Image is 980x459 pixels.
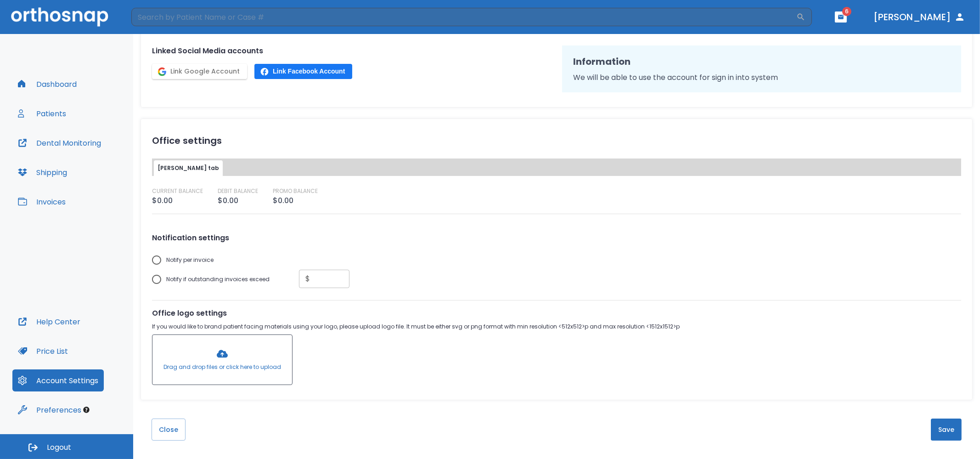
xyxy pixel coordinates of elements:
[931,419,962,441] button: Save
[218,195,238,206] p: $0.00
[152,45,551,57] p: Linked Social Media accounts
[12,399,87,421] button: Preferences
[305,273,310,284] p: $
[152,195,173,206] p: $0.00
[12,191,71,213] button: Invoices
[12,340,73,362] button: Price List
[154,160,223,176] button: [PERSON_NAME] tab
[870,9,969,25] button: [PERSON_NAME]
[152,419,186,441] button: Close
[573,72,950,83] p: We will be able to use the account for sign in into system
[154,160,959,176] div: tabs
[12,132,107,154] button: Dental Monitoring
[11,7,108,26] img: Orthosnap
[47,442,71,453] span: Logout
[12,369,104,391] button: Account Settings
[254,64,352,79] button: Link Facebook Account
[273,187,318,195] p: PROMO BALANCE
[842,7,851,16] span: 6
[12,73,82,95] button: Dashboard
[152,187,203,195] p: CURRENT BALANCE
[152,323,961,331] p: If you would like to brand patient facing materials using your logo, please upload logo file. It ...
[273,195,293,206] p: $0.00
[166,255,214,266] span: Notify per invoice
[12,311,86,333] button: Help Center
[152,134,961,147] h2: Office settings
[12,161,73,183] button: Shipping
[152,64,247,79] button: Link Google Account
[152,232,349,243] label: Notification settings
[166,274,270,285] span: Notify if outstanding invoices exceed
[82,406,90,414] div: Tooltip anchor
[573,55,950,68] h2: Information
[152,308,961,319] p: Office logo settings
[12,102,72,125] button: Patients
[131,8,796,26] input: Search by Patient Name or Case #
[218,187,258,195] p: DEBIT BALANCE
